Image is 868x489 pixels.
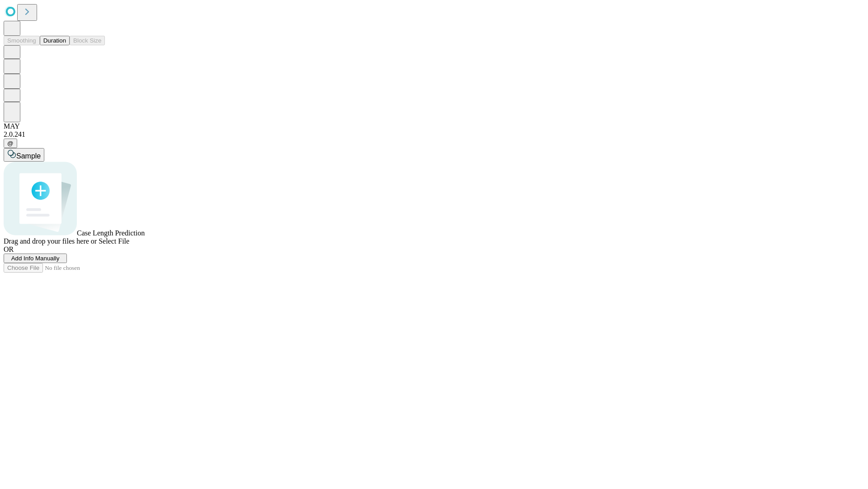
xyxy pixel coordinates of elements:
[11,255,60,262] span: Add Info Manually
[7,140,14,147] span: @
[40,36,70,45] button: Duration
[4,254,67,263] button: Add Info Manually
[70,36,105,45] button: Block Size
[77,229,145,237] span: Case Length Prediction
[16,152,41,160] span: Sample
[4,148,44,162] button: Sample
[4,122,864,130] div: MAY
[4,237,97,245] span: Drag and drop your files here or
[4,130,864,139] div: 2.0.241
[4,36,40,45] button: Smoothing
[4,245,14,253] span: OR
[4,139,17,148] button: @
[99,237,129,245] span: Select File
